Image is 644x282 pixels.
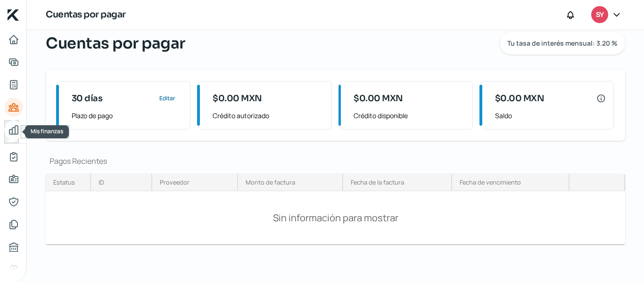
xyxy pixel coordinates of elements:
a: Representantes [4,193,23,211]
span: $0.00 MXN [495,92,545,105]
button: Editar [152,91,182,106]
a: Buró de crédito [4,238,23,257]
a: Adelantar facturas [4,53,23,72]
a: Tus créditos [4,75,23,94]
span: Saldo [495,110,606,121]
span: SY [596,9,603,21]
a: Información general [4,170,23,189]
h2: Sin información para mostrar [269,208,402,228]
div: Pagos Recientes [46,156,625,166]
span: $0.00 MXN [354,92,403,105]
a: Documentos [4,215,23,234]
span: Crédito disponible [354,110,464,121]
span: Tu tasa de interés mensual: 3.20 % [507,40,618,47]
span: $0.00 MXN [213,92,262,105]
span: 30 días [72,92,103,105]
a: Pago a proveedores [4,98,23,117]
a: Mi contrato [4,147,23,166]
h1: Cuentas por pagar [46,8,126,22]
div: Estatus [53,178,75,186]
span: Plazo de pago [72,110,182,121]
span: Crédito autorizado [213,110,323,121]
div: Fecha de vencimiento [460,178,521,186]
div: Monto de factura [246,178,295,186]
span: Mis finanzas [31,127,63,135]
a: Inicio [4,30,23,49]
span: Cuentas por pagar [46,32,185,55]
div: Fecha de la factura [351,178,404,186]
div: Proveedor [160,178,190,186]
a: Mis finanzas [4,121,23,139]
span: Editar [159,96,175,101]
div: ID [99,178,104,186]
a: Referencias [4,260,23,279]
